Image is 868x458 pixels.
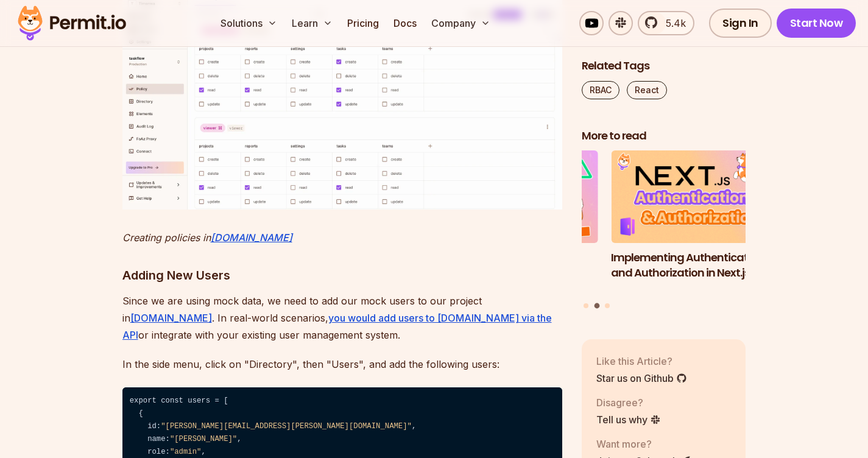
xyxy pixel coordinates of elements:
[611,151,775,244] img: Implementing Authentication and Authorization in Next.js
[777,9,856,38] a: Start Now
[216,11,282,35] button: Solutions
[122,312,552,341] a: you would add users to [DOMAIN_NAME] via the API
[596,371,687,386] a: Star us on Github
[709,9,772,38] a: Sign In
[12,2,132,44] img: Permit logo
[582,81,619,99] a: RBAC
[611,151,775,296] li: 2 of 3
[161,422,412,431] span: "[PERSON_NAME][EMAIL_ADDRESS][PERSON_NAME][DOMAIN_NAME]"
[582,129,746,144] h2: More to read
[170,448,201,456] span: "admin"
[342,11,384,35] a: Pricing
[426,11,495,35] button: Company
[596,395,661,410] p: Disagree?
[596,412,661,427] a: Tell us why
[584,303,588,308] button: Go to slide 1
[389,11,422,35] a: Docs
[122,356,562,373] p: In the side menu, click on "Directory", then "Users", and add the following users:
[627,81,667,99] a: React
[122,231,211,244] em: Creating policies in
[434,151,598,296] li: 1 of 3
[122,292,562,343] p: Since we are using mock data, we need to add our mock users to our project in . In real-world sce...
[130,312,212,324] a: [DOMAIN_NAME]
[596,437,691,451] p: Want more?
[611,151,775,296] a: Implementing Authentication and Authorization in Next.jsImplementing Authentication and Authoriza...
[211,231,292,244] a: [DOMAIN_NAME]
[605,303,610,308] button: Go to slide 3
[611,250,775,281] h3: Implementing Authentication and Authorization in Next.js
[594,303,599,309] button: Go to slide 2
[582,151,746,311] div: Posts
[582,58,746,74] h2: Related Tags
[638,11,694,35] a: 5.4k
[434,250,598,281] h3: Implementing Multi-Tenant RBAC in Nuxt.js
[122,266,562,285] h3: Adding New Users
[596,354,687,368] p: Like this Article?
[658,16,686,30] span: 5.4k
[287,11,337,35] button: Learn
[170,435,237,443] span: "[PERSON_NAME]"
